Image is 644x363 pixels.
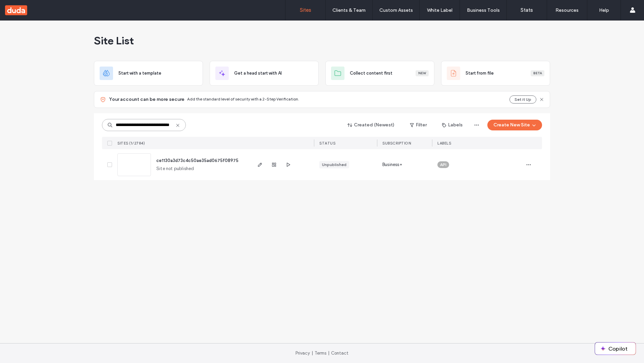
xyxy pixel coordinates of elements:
span: Business+ [382,161,402,168]
span: Start from file [466,70,494,77]
span: | [312,351,313,356]
span: LABELS [437,141,451,146]
span: SUBSCRIPTION [382,141,411,146]
span: Site List [94,34,134,47]
span: SITES (1/2784) [117,141,145,146]
label: Sites [300,7,311,13]
div: Start from fileBeta [441,61,550,86]
label: Resources [555,7,579,13]
span: Add the standard level of security with a 2-Step Verification. [187,96,299,102]
button: Labels [436,120,469,130]
a: ce1130a3d73c4c50ae35ad0675f08975 [156,158,238,163]
span: API [440,162,446,168]
span: Your account can be more secure [109,96,184,103]
span: | [328,351,329,356]
div: Get a head start with AI [210,61,319,86]
label: Help [599,7,609,13]
label: Business Tools [467,7,500,13]
span: STATUS [319,141,335,146]
a: Contact [331,351,348,356]
label: Clients & Team [332,7,366,13]
button: Create New Site [487,120,542,130]
button: Set it Up [509,95,536,104]
label: White Label [427,7,452,13]
div: New [416,70,429,76]
span: Collect content first [350,70,392,77]
div: Beta [531,70,544,76]
div: Unpublished [322,162,346,168]
a: Privacy [296,351,310,356]
button: Created (Newest) [342,120,400,130]
span: Get a head start with AI [234,70,282,77]
div: Collect content firstNew [325,61,434,86]
label: Stats [521,7,533,13]
div: Start with a template [94,61,203,86]
a: Terms [315,351,326,356]
button: Filter [403,120,433,130]
span: Site not published [156,165,194,172]
label: Custom Assets [379,7,413,13]
button: Copilot [595,342,636,355]
span: Start with a template [118,70,161,77]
